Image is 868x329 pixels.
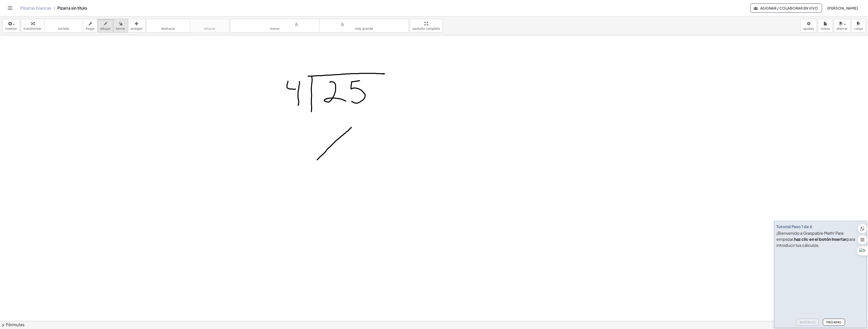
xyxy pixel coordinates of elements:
[413,27,440,31] font: pantalla completa
[355,27,373,31] font: más grande
[410,19,443,33] button: pantalla completa
[821,27,830,31] font: nuevo
[161,27,175,31] font: deshacer
[97,19,114,33] button: dibujar
[193,21,226,26] font: rehacer
[818,19,833,33] button: nuevo
[116,27,125,31] font: borrar
[750,4,822,13] button: Asignar / Colaborar en vivo
[823,319,845,326] button: Próximo
[322,21,406,26] font: tamaño_del_formato
[83,19,98,33] button: fregar
[800,19,817,33] button: ajustes
[190,19,229,33] button: rehacerrehacer
[21,19,44,33] button: transformar
[319,19,409,33] button: tamaño_del_formatomás grande
[24,27,42,31] font: transformar
[794,236,847,242] font: haz clic en el botón Insertar
[20,6,51,11] a: Pizarras blancas
[149,21,187,26] font: deshacer
[827,6,858,10] font: [PERSON_NAME]
[113,19,128,33] button: borrar
[58,27,69,31] font: teclado
[100,27,111,31] font: dibujar
[5,27,17,31] font: insertar
[270,27,280,31] font: menor
[760,6,818,10] font: Asignar / Colaborar en vivo
[131,27,143,31] font: arreglar
[204,27,215,31] font: rehacer
[776,230,844,242] font: ¡Bienvenido a Graspable Math! Para empezar,
[851,19,865,33] button: carga
[146,19,190,33] button: deshacerdeshacer
[803,27,814,31] font: ajustes
[823,4,862,13] button: [PERSON_NAME]
[834,19,850,33] button: ahorrar
[854,27,863,31] font: carga
[826,320,842,324] font: Próximo
[836,27,848,31] font: ahorrar
[6,322,24,327] font: Fórmulas
[47,21,80,26] font: teclado
[233,21,317,26] font: tamaño_del_formato
[128,19,145,33] button: arreglar
[3,19,20,33] button: insertar
[44,19,83,33] button: tecladoteclado
[776,224,812,229] font: Tutorial Paso 1 de 6
[86,27,95,31] font: fregar
[230,19,320,33] button: tamaño_del_formatomenor
[6,4,14,12] button: Cambiar navegación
